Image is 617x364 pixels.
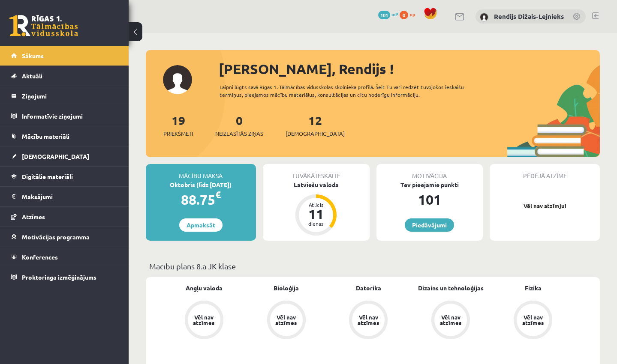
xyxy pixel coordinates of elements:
span: mP [391,11,398,18]
span: Motivācijas programma [22,233,90,241]
a: Atzīmes [11,207,118,227]
a: Aktuāli [11,66,118,86]
div: 88.75 [146,189,256,210]
a: Mācību materiāli [11,126,118,146]
span: Proktoringa izmēģinājums [22,273,96,281]
img: Rendijs Dižais-Lejnieks [480,13,488,21]
span: € [215,188,221,201]
div: Vēl nav atzīmes [356,314,380,325]
a: Proktoringa izmēģinājums [11,267,118,287]
legend: Maksājumi [22,187,118,206]
span: 0 [400,11,408,19]
div: Vēl nav atzīmes [192,314,216,325]
span: Konferences [22,253,58,261]
a: Ziņojumi [11,86,118,106]
a: Vēl nav atzīmes [492,301,574,341]
div: Pēdējā atzīme [490,164,600,180]
div: dienas [303,221,329,226]
span: Aktuāli [22,72,42,80]
a: 12[DEMOGRAPHIC_DATA] [286,113,345,138]
div: 101 [376,189,483,210]
a: Vēl nav atzīmes [409,301,492,341]
span: Mācību materiāli [22,132,69,140]
a: Konferences [11,247,118,267]
div: Vēl nav atzīmes [274,314,298,325]
div: [PERSON_NAME], Rendijs ! [219,59,600,79]
span: [DEMOGRAPHIC_DATA] [286,129,345,138]
a: Apmaksāt [179,218,223,232]
span: 101 [378,11,390,19]
a: Vēl nav atzīmes [163,301,245,341]
legend: Ziņojumi [22,86,118,106]
a: Motivācijas programma [11,227,118,247]
a: Latviešu valoda Atlicis 11 dienas [263,180,370,237]
span: Atzīmes [22,213,45,221]
div: Latviešu valoda [263,180,370,189]
a: Rendijs Dižais-Lejnieks [494,12,564,21]
a: Bioloģija [274,283,299,292]
a: Maksājumi [11,187,118,206]
a: Informatīvie ziņojumi [11,106,118,126]
a: Piedāvājumi [405,218,454,232]
a: [DEMOGRAPHIC_DATA] [11,146,118,166]
span: Neizlasītās ziņas [215,129,263,138]
p: Mācību plāns 8.a JK klase [149,260,596,272]
div: Tuvākā ieskaite [263,164,370,180]
a: Dizains un tehnoloģijas [418,283,484,292]
div: Motivācija [376,164,483,180]
a: Sākums [11,46,118,66]
span: Digitālie materiāli [22,173,73,180]
a: 0Neizlasītās ziņas [215,113,263,138]
span: Sākums [22,52,44,60]
div: Vēl nav atzīmes [521,314,545,325]
a: Vēl nav atzīmes [328,301,410,341]
div: Mācību maksa [146,164,256,180]
a: 19Priekšmeti [163,113,193,138]
span: [DEMOGRAPHIC_DATA] [22,152,89,160]
div: 11 [303,207,329,221]
p: Vēl nav atzīmju! [494,202,596,210]
a: Digitālie materiāli [11,167,118,186]
a: Fizika [525,283,542,292]
div: Oktobris (līdz [DATE]) [146,180,256,189]
div: Vēl nav atzīmes [439,314,463,325]
a: 101 mP [378,11,398,18]
span: xp [409,11,415,18]
legend: Informatīvie ziņojumi [22,106,118,126]
div: Atlicis [303,202,329,207]
a: Rīgas 1. Tālmācības vidusskola [9,15,78,36]
div: Laipni lūgts savā Rīgas 1. Tālmācības vidusskolas skolnieka profilā. Šeit Tu vari redzēt tuvojošo... [220,83,492,98]
div: Tev pieejamie punkti [376,180,483,189]
span: Priekšmeti [163,129,193,138]
a: Vēl nav atzīmes [245,301,328,341]
a: Angļu valoda [186,283,223,292]
a: 0 xp [400,11,419,18]
a: Datorika [356,283,381,292]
